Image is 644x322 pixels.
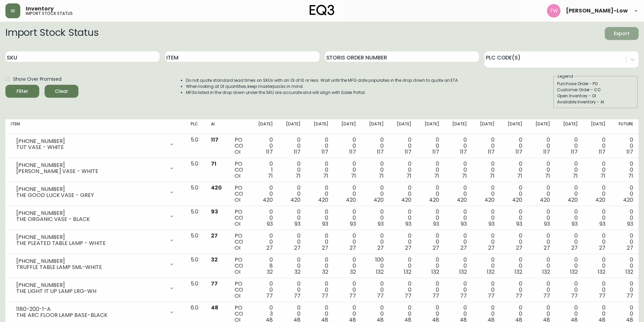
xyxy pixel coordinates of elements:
div: 0 0 [367,137,384,155]
div: 0 0 [589,137,605,155]
span: 93 [544,220,550,228]
span: 420 [374,196,384,204]
span: 93 [294,220,301,228]
span: 93 [350,220,356,228]
div: [PHONE_NUMBER] [16,138,165,144]
div: 0 0 [450,137,467,155]
div: 0 0 [367,209,384,227]
span: 71 [351,172,356,180]
div: 1180-200-1-ATHE ARC FLOOR LAMP BASE-BLACK [11,305,180,320]
div: 0 0 [311,209,328,227]
div: 0 0 [533,137,550,155]
div: 0 0 [284,257,301,275]
th: [DATE] [306,119,334,134]
div: 0 0 [561,281,578,299]
div: 0 0 [616,209,633,227]
div: PO CO [235,233,245,251]
div: [PHONE_NUMBER]THE ORGANIC VASE - BLACK [11,209,180,224]
div: PO CO [235,185,245,203]
div: 0 0 [533,209,550,227]
div: 0 0 [478,257,495,275]
span: 77 [460,292,467,300]
span: 77 [321,292,328,300]
span: 27 [488,244,495,252]
span: 77 [571,292,578,300]
span: [PERSON_NAME]-Low [566,8,628,14]
div: 0 0 [589,257,605,275]
span: 71 [323,172,328,180]
li: Do not quote standard lead times on SKUs with an OI of 10 or less. Wait until the MFG date popula... [186,77,459,83]
span: 420 [263,196,273,204]
div: 0 0 [256,233,273,251]
span: 32 [211,256,218,264]
td: 5.0 [185,206,206,230]
span: 132 [598,268,605,276]
div: PO CO [235,209,245,227]
span: 27 [266,244,273,252]
span: 117 [349,148,356,156]
div: 0 0 [589,281,605,299]
div: 0 0 [561,209,578,227]
span: 93 [322,220,328,228]
div: [PERSON_NAME] VASE - WHITE [16,168,165,174]
div: THE ARC FLOOR LAMP BASE-BLACK [16,312,165,318]
span: 93 [516,220,522,228]
div: 0 0 [505,281,522,299]
div: 0 0 [450,257,467,275]
div: [PHONE_NUMBER]THE GOOD LUCK VASE - GREY [11,185,180,200]
div: 0 0 [533,161,550,179]
div: 0 0 [450,185,467,203]
th: [DATE] [555,119,583,134]
span: 77 [543,292,550,300]
span: 93 [488,220,495,228]
span: 117 [571,148,578,156]
h5: import stock status [26,11,73,16]
span: 77 [432,292,439,300]
span: 71 [517,172,522,180]
th: [DATE] [500,119,528,134]
div: 0 0 [311,185,328,203]
span: 420 [595,196,605,204]
span: 77 [516,292,522,300]
span: Inventory [26,6,54,11]
div: 0 0 [478,209,495,227]
div: 0 0 [311,161,328,179]
th: [DATE] [334,119,361,134]
th: [DATE] [278,119,306,134]
div: [PHONE_NUMBER]THE LIGHT IT UP LAMP LRG-WH [11,281,180,296]
span: OI [235,220,240,228]
span: 117 [266,148,273,156]
div: 0 0 [533,281,550,299]
span: 117 [321,148,328,156]
div: 0 0 [422,281,439,299]
div: 0 0 [367,185,384,203]
span: 71 [573,172,578,180]
div: 0 0 [395,257,411,275]
div: 0 0 [505,185,522,203]
div: 0 0 [533,257,550,275]
span: 71 [295,172,301,180]
span: 27 [322,244,328,252]
div: 0 0 [589,185,605,203]
span: OI [235,196,240,204]
span: 32 [322,268,328,276]
img: e49ea9510ac3bfab467b88a9556f947d [547,4,560,18]
span: 117 [543,148,550,156]
div: 0 0 [367,161,384,179]
span: 93 [572,220,578,228]
span: 132 [459,268,467,276]
div: 0 0 [478,233,495,251]
span: 132 [542,268,550,276]
th: PLC [185,119,206,134]
span: 93 [211,208,218,216]
div: [PHONE_NUMBER] [16,282,165,288]
div: 0 0 [616,185,633,203]
div: TRUFFLE TABLE LAMP SML-WHITE [16,264,165,270]
span: OI [235,244,240,252]
div: 1180-200-1-A [16,306,165,312]
div: 0 0 [311,233,328,251]
th: [DATE] [389,119,417,134]
span: 77 [626,292,633,300]
span: 93 [405,220,411,228]
div: 0 0 [284,233,301,251]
